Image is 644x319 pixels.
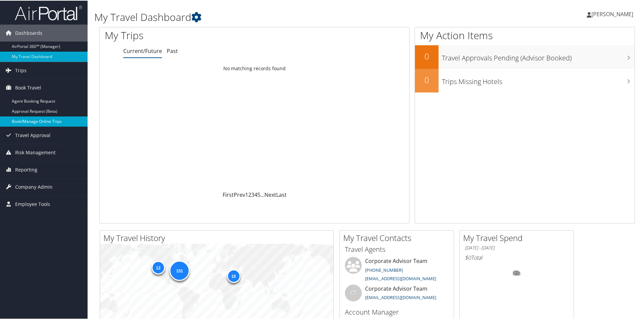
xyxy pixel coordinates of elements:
a: Next [264,190,276,198]
span: $0 [465,253,471,261]
a: [EMAIL_ADDRESS][DOMAIN_NAME] [365,294,436,300]
div: CT [345,284,362,301]
h2: My Travel Spend [463,232,574,243]
div: 12 [151,260,165,274]
span: [PERSON_NAME] [591,10,633,17]
span: Risk Management [15,143,56,160]
tspan: 0% [514,271,519,275]
div: 151 [169,260,190,280]
span: … [260,190,264,198]
h6: [DATE] - [DATE] [465,244,569,250]
h1: My Travel Dashboard [94,9,458,24]
a: First [223,190,234,198]
h2: My Travel Contacts [343,232,454,243]
a: Last [276,190,287,198]
span: Travel Approval [15,126,51,143]
span: Employee Tools [15,195,50,212]
a: [PERSON_NAME] [587,3,640,24]
h2: 0 [415,50,439,61]
h2: My Travel History [103,232,333,243]
div: 15 [227,269,240,282]
img: airportal-logo.png [15,4,82,20]
a: [PHONE_NUMBER] [365,266,403,272]
span: Book Travel [15,79,41,96]
h1: My Trips [105,28,275,42]
h3: Travel Agents [345,244,449,254]
h3: Account Manager [345,307,449,316]
a: 5 [257,190,260,198]
a: 0Travel Approvals Pending (Advisor Booked) [415,45,635,68]
h2: 0 [415,74,439,85]
span: Reporting [15,161,37,178]
a: 3 [251,190,254,198]
td: No matching records found [100,62,409,74]
span: Company Admin [15,178,53,195]
a: 4 [254,190,257,198]
a: Current/Future [123,47,162,54]
a: Past [167,47,178,54]
a: 2 [248,190,251,198]
li: Corporate Advisor Team [342,284,452,306]
span: Dashboards [15,24,42,41]
h1: My Action Items [415,28,635,42]
h6: Total [465,253,569,261]
a: 1 [245,190,248,198]
span: Trips [15,61,27,78]
h3: Travel Approvals Pending (Advisor Booked) [442,49,635,62]
a: [EMAIL_ADDRESS][DOMAIN_NAME] [365,275,436,281]
li: Corporate Advisor Team [342,256,452,284]
a: Prev [234,190,245,198]
a: 0Trips Missing Hotels [415,68,635,92]
h3: Trips Missing Hotels [442,73,635,86]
